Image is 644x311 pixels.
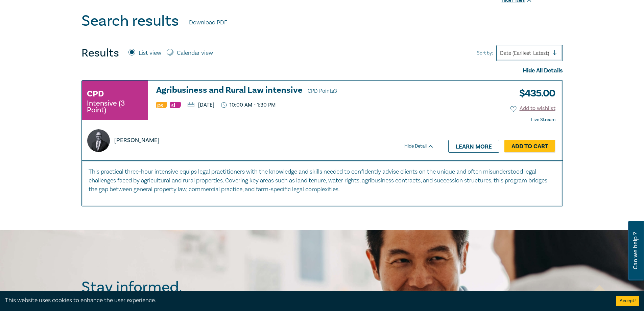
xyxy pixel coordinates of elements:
[5,296,606,305] div: This website uses cookies to enhance the user experience.
[81,279,241,296] h2: Stay informed.
[170,102,181,108] img: Substantive Law
[477,49,493,57] span: Sort by:
[156,102,167,108] img: Professional Skills
[500,49,501,57] input: Sort by
[504,140,555,153] a: Add to Cart
[308,88,337,94] span: CPD Points 3
[510,105,555,112] button: Add to wishlist
[404,143,442,150] div: Hide Detail
[531,117,555,123] strong: Live Stream
[81,12,179,30] h1: Search results
[156,86,434,96] a: Agribusiness and Rural Law intensive CPD Points3
[189,18,227,27] a: Download PDF
[114,136,160,145] p: [PERSON_NAME]
[89,168,556,194] p: This practical three-hour intensive equips legal practitioners with the knowledge and skills need...
[514,86,555,101] h3: $ 435.00
[81,46,119,60] h4: Results
[87,100,143,113] small: Intensive (3 Point)
[188,102,214,108] p: [DATE]
[156,86,434,96] h3: Agribusiness and Rural Law intensive
[81,66,563,75] div: Hide All Details
[177,49,213,58] label: Calendar view
[87,88,104,100] h3: CPD
[87,129,110,152] img: https://s3.ap-southeast-2.amazonaws.com/leo-cussen-store-production-content/Contacts/Stefan%20Man...
[616,296,639,306] button: Accept cookies
[632,225,639,276] span: Can we help ?
[221,102,276,108] p: 10:00 AM - 1:30 PM
[139,49,161,58] label: List view
[448,140,499,153] a: Learn more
